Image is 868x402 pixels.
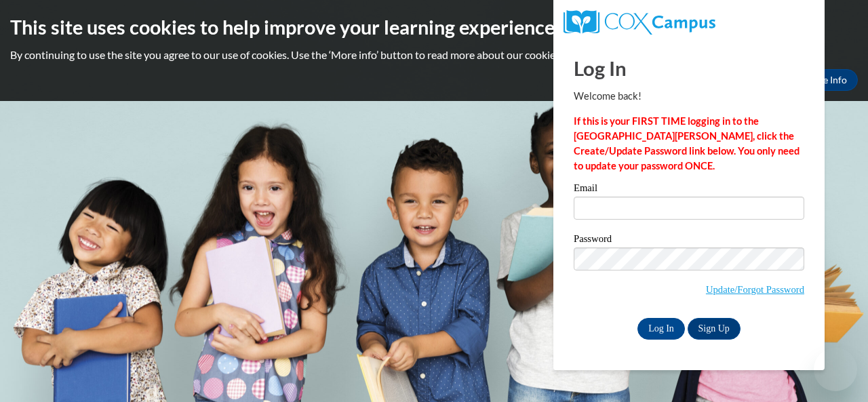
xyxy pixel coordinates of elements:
iframe: Button to launch messaging window [814,348,857,391]
h1: Log In [574,54,804,82]
input: Log In [637,318,685,340]
a: Sign Up [688,318,741,340]
h2: This site uses cookies to help improve your learning experience. [10,14,858,41]
p: By continuing to use the site you agree to our use of cookies. Use the ‘More info’ button to read... [10,47,858,62]
a: More Info [794,69,858,91]
label: Email [574,183,804,197]
p: Welcome back! [574,89,804,104]
a: Update/Forgot Password [706,284,804,295]
strong: If this is your FIRST TIME logging in to the [GEOGRAPHIC_DATA][PERSON_NAME], click the Create/Upd... [574,115,800,172]
img: COX Campus [564,10,715,35]
label: Password [574,234,804,247]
